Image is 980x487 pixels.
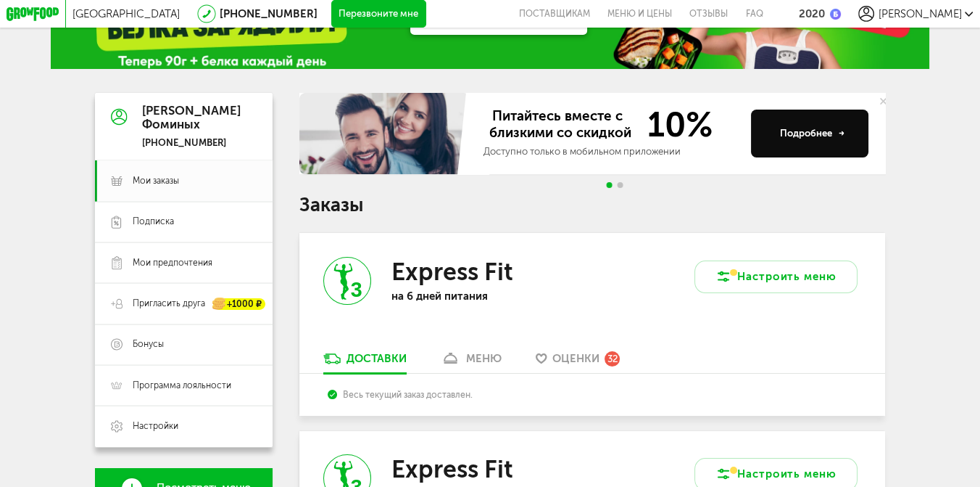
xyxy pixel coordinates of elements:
[799,7,825,20] div: 2020
[142,137,241,150] div: [PHONE_NUMBER]
[780,127,844,141] div: Подробнее
[133,175,179,187] span: Мои заказы
[605,351,620,367] div: 32
[299,93,470,175] img: family-banner.579af9d.jpg
[220,7,317,20] a: [PHONE_NUMBER]
[879,7,962,20] span: [PERSON_NAME]
[317,351,414,373] a: Доставки
[391,454,513,484] h3: Express Fit
[95,160,272,201] a: Мои заказы
[391,257,513,287] h3: Express Fit
[133,338,164,351] span: Бонусы
[606,182,612,188] span: Go to slide 1
[133,298,205,310] span: Пригласить друга
[133,216,174,228] span: Подписка
[95,365,272,406] a: Программа лояльности
[391,290,568,303] p: на 6 дней питания
[618,182,623,188] span: Go to slide 2
[328,390,857,400] div: Весь текущий заказ доставлен.
[636,108,713,142] span: 10%
[142,104,241,131] div: [PERSON_NAME] Фоминых
[133,380,231,392] span: Программа лояльности
[433,351,508,373] a: меню
[72,7,180,20] span: [GEOGRAPHIC_DATA]
[133,257,212,269] span: Мои предпочтения
[466,352,502,365] div: меню
[483,108,637,142] span: Питайтесь вместе с близкими со скидкой
[133,420,178,433] span: Настройки
[95,324,272,365] a: Бонусы
[751,110,868,157] button: Подробнее
[95,283,272,324] a: Пригласить друга +1000 ₽
[95,406,272,446] a: Настройки
[830,9,841,20] img: bonus_b.cdccf46.png
[95,202,272,242] a: Подписка
[694,261,857,293] button: Настроить меню
[213,298,265,309] div: +1000 ₽
[95,242,272,283] a: Мои предпочтения
[483,145,740,159] div: Доступно только в мобильном приложении
[299,196,884,213] h1: Заказы
[346,352,407,365] div: Доставки
[552,352,599,365] span: Оценки
[528,351,627,373] a: Оценки 32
